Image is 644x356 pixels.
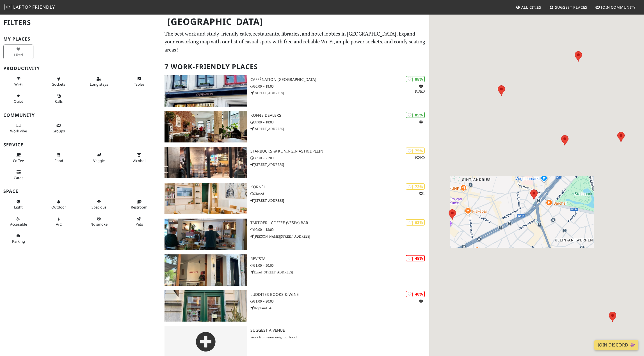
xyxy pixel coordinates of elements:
img: Starbucks @ Koningin Astridplein [165,147,247,178]
button: Restroom [124,197,154,212]
a: Kornél | 72% 1 Kornél Closed [STREET_ADDRESS] [161,183,430,214]
p: [STREET_ADDRESS] [250,162,429,167]
p: 10:00 – 18:00 [250,84,429,89]
img: Caffènation Antwerp City Center [165,75,247,107]
span: Quiet [14,99,23,104]
img: Tartoer - Coffee (Vespa) Bar [165,219,247,250]
span: Power sockets [52,82,65,87]
div: | 88% [406,76,425,82]
p: 06:30 – 21:00 [250,155,429,161]
h1: [GEOGRAPHIC_DATA] [163,14,428,29]
button: Veggie [84,150,114,165]
h3: Community [3,113,158,118]
h3: Service [3,142,158,147]
span: Parking [12,239,25,244]
p: The best work and study-friendly cafes, restaurants, libraries, and hotel lobbies in [GEOGRAPHIC_... [165,30,426,54]
span: All Cities [521,5,541,10]
p: [PERSON_NAME][STREET_ADDRESS] [250,234,429,239]
button: Alcohol [124,150,154,165]
button: Wi-Fi [3,74,33,89]
button: Cards [3,167,33,182]
span: People working [10,128,27,133]
div: | 75% [406,147,425,154]
p: 11:00 – 20:00 [250,263,429,268]
a: Join Discord 👾 [594,340,638,350]
button: Work vibe [3,121,33,136]
a: Suggest Places [547,2,590,12]
span: Food [54,158,63,163]
p: 10:00 – 18:00 [250,227,429,232]
span: Laptop [13,4,31,10]
p: Karel [STREET_ADDRESS] [250,270,429,275]
button: No smoke [84,214,114,229]
span: Credit cards [14,175,23,180]
button: Accessible [3,214,33,229]
h3: Koffie Dealers [250,113,429,118]
button: Sockets [44,74,74,89]
img: Koffie Dealers [165,111,247,142]
span: Spacious [92,205,106,210]
h3: Starbucks @ Koningin Astridplein [250,149,429,154]
p: [STREET_ADDRESS] [250,198,429,203]
a: Luddites Books & Wine | 40% 1 Luddites Books & Wine 11:00 – 20:00 Hopland 34 [161,290,430,322]
button: Coffee [3,150,33,165]
span: Group tables [52,128,65,133]
a: Join Community [593,2,638,12]
a: Koffie Dealers | 85% 1 Koffie Dealers 09:00 – 18:00 [STREET_ADDRESS] [161,111,430,142]
div: | 48% [406,255,425,261]
button: Calls [44,91,74,106]
img: Revista [165,254,247,286]
span: Restroom [131,205,147,210]
button: Parking [3,231,33,246]
button: Groups [44,121,74,136]
p: Closed [250,191,429,196]
button: Food [44,150,74,165]
h2: 7 Work-Friendly Places [165,58,426,75]
span: Work-friendly tables [134,82,144,87]
h3: Space [3,189,158,194]
h3: Tartoer - Coffee (Vespa) Bar [250,221,429,225]
div: | 72% [406,183,425,190]
span: Accessible [10,222,27,227]
p: 09:00 – 18:00 [250,120,429,125]
span: Pet friendly [136,222,143,227]
p: [STREET_ADDRESS] [250,126,429,132]
h2: Filters [3,14,158,31]
p: Work from your neighborhood [250,334,429,340]
img: LaptopFriendly [4,4,11,10]
a: Tartoer - Coffee (Vespa) Bar | 63% Tartoer - Coffee (Vespa) Bar 10:00 – 18:00 [PERSON_NAME][STREE... [161,219,430,250]
span: Suggest Places [555,5,588,10]
span: Air conditioned [56,222,62,227]
button: Quiet [3,91,33,106]
h3: Caffènation [GEOGRAPHIC_DATA] [250,77,429,82]
div: | 63% [406,219,425,226]
a: LaptopFriendly LaptopFriendly [4,3,55,12]
a: All Cities [513,2,543,12]
h3: My Places [3,36,158,42]
span: Smoke free [90,222,108,227]
p: Hopland 34 [250,305,429,311]
button: Long stays [84,74,114,89]
button: Spacious [84,197,114,212]
h3: Suggest a Venue [250,328,429,333]
p: [STREET_ADDRESS] [250,90,429,96]
img: Kornél [165,183,247,214]
span: Coffee [13,158,24,163]
button: Pets [124,214,154,229]
p: 1 [419,191,425,196]
span: Video/audio calls [55,99,63,104]
button: Outdoor [44,197,74,212]
span: Alcohol [133,158,145,163]
h3: Kornél [250,185,429,189]
div: | 85% [406,112,425,118]
div: | 40% [406,291,425,297]
a: Starbucks @ Koningin Astridplein | 75% 11 Starbucks @ Koningin Astridplein 06:30 – 21:00 [STREET_... [161,147,430,178]
h3: Luddites Books & Wine [250,292,429,297]
span: Outdoor area [51,205,66,210]
button: Light [3,197,33,212]
button: A/C [44,214,74,229]
img: Luddites Books & Wine [165,290,247,322]
span: Stable Wi-Fi [14,82,22,87]
a: Caffènation Antwerp City Center | 88% 111 Caffènation [GEOGRAPHIC_DATA] 10:00 – 18:00 [STREET_ADD... [161,75,430,107]
span: Join Community [601,5,636,10]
